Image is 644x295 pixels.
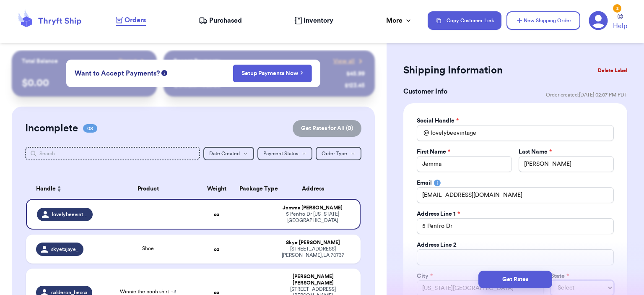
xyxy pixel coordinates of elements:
a: Setup Payments Now [241,69,303,78]
button: Payment Status [257,147,312,160]
div: $ 45.99 [346,70,365,78]
button: Sort ascending [56,184,62,194]
a: Inventory [294,16,333,26]
div: [PERSON_NAME] [PERSON_NAME] [275,274,351,286]
span: Inventory [304,16,333,26]
span: lovelybeevintage [52,211,88,218]
a: Orders [116,15,146,26]
div: Skye [PERSON_NAME] [275,240,351,246]
a: Help [613,14,627,31]
strong: oz [214,290,219,295]
button: Delete Label [595,61,631,80]
span: Shoe [142,246,154,251]
p: Total Balance [22,57,58,65]
button: Get Rates for All (0) [293,120,361,137]
th: Address [270,179,361,199]
span: Payout [119,57,137,65]
span: Winnie the pooh shirt [120,289,177,294]
div: More [386,16,413,26]
input: Search [25,147,200,160]
span: Help [613,21,627,31]
h3: Customer Info [403,86,447,97]
div: @ [417,125,429,141]
span: Date Created [209,151,240,156]
label: Email [417,179,432,187]
span: 08 [83,124,97,133]
label: Address Line 2 [417,241,457,249]
label: Address Line 1 [417,210,460,218]
p: $ 0.00 [22,76,147,90]
th: Product [98,179,198,199]
span: View all [333,57,355,65]
button: Date Created [203,147,254,160]
span: Want to Accept Payments? [75,68,160,78]
span: Orders [125,15,146,25]
button: Setup Payments Now [233,65,312,82]
button: Order Type [316,147,361,160]
a: 2 [589,11,608,30]
div: [STREET_ADDRESS] [PERSON_NAME] , LA 70737 [275,246,351,258]
p: Recent Payments [174,57,220,65]
th: Package Type [234,179,270,199]
span: Handle [36,185,56,193]
div: Jemma [PERSON_NAME] [275,205,350,211]
div: 5 Penfro Dr [US_STATE][GEOGRAPHIC_DATA] [275,211,350,224]
label: Last Name [519,148,552,156]
h2: Incomplete [25,122,78,135]
div: 2 [613,4,621,13]
a: Payout [119,57,147,65]
button: Copy Customer Link [428,11,501,30]
strong: oz [214,247,219,252]
span: Order Type [322,151,347,156]
span: Order created: [DATE] 02:07 PM PDT [546,91,627,98]
h2: Shipping Information [403,64,503,77]
button: Get Rates [478,271,552,288]
th: Weight [199,179,235,199]
button: New Shipping Order [506,11,580,30]
strong: oz [214,212,219,217]
span: skyetajaye_ [51,246,78,253]
span: Payment Status [263,151,298,156]
div: $ 123.45 [345,81,365,90]
span: + 3 [171,289,177,294]
label: Social Handle [417,117,459,125]
span: Purchased [209,16,242,26]
label: First Name [417,148,450,156]
a: View all [333,57,365,65]
a: Purchased [199,16,242,26]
